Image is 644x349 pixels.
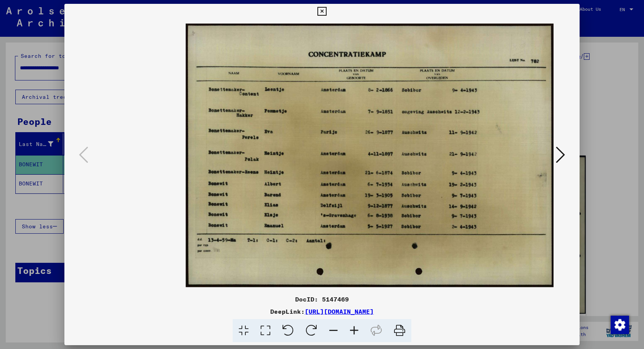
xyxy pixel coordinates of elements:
a: [URL][DOMAIN_NAME] [305,308,374,315]
div: DeepLink: [64,307,580,316]
div: DocID: 5147469 [64,295,580,304]
img: 001.jpg [186,24,554,287]
div: Change consent [610,315,629,334]
img: Change consent [611,316,629,334]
